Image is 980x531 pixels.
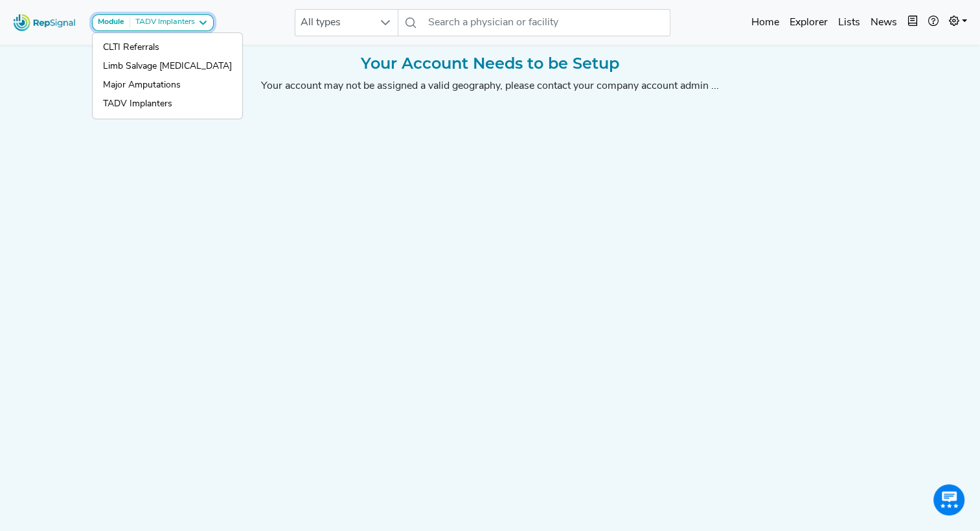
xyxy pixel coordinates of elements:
div: TADV Implanters [130,18,195,28]
a: Lists [833,10,865,36]
a: Limb Salvage [MEDICAL_DATA] [93,57,242,76]
span: All types [295,10,373,36]
div: Your account may not be assigned a valid geography, please contact your company account admin ... [63,78,918,94]
input: Search a physician or facility [423,9,670,36]
a: Home [746,10,784,36]
strong: Module [98,18,124,26]
h2: Your Account Needs to be Setup [63,54,918,73]
a: Explorer [784,10,833,36]
a: Major Amputations [93,76,242,95]
button: ModuleTADV Implanters [92,14,214,31]
a: News [865,10,902,36]
button: Intel Book [902,10,923,36]
a: CLTI Referrals [93,38,242,57]
a: TADV Implanters [93,95,242,113]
